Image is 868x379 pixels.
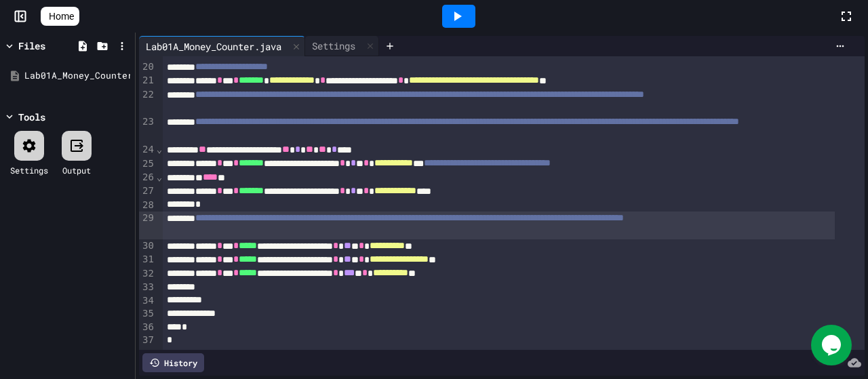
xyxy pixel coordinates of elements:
div: 36 [139,321,156,334]
div: Settings [10,164,48,176]
a: Home [41,7,79,26]
div: 24 [139,143,156,157]
div: Settings [305,36,379,56]
div: Lab01A_Money_Counter.java [24,69,130,83]
div: 21 [139,74,156,87]
div: 28 [139,199,156,212]
div: 33 [139,281,156,294]
span: Fold line [156,144,163,155]
div: 23 [139,115,156,143]
div: 35 [139,307,156,321]
span: Fold line [156,172,163,182]
div: 29 [139,212,156,239]
div: 27 [139,184,156,198]
div: Lab01A_Money_Counter.java [139,39,288,54]
div: History [142,353,204,372]
div: 26 [139,171,156,184]
iframe: chat widget [811,325,854,365]
div: Output [62,164,91,176]
div: Settings [305,39,362,53]
div: Files [18,39,45,53]
span: Home [49,9,74,23]
div: 25 [139,157,156,171]
div: 22 [139,88,156,116]
div: Lab01A_Money_Counter.java [139,36,305,56]
div: 34 [139,294,156,308]
div: 20 [139,60,156,74]
div: 30 [139,239,156,253]
div: 37 [139,334,156,347]
div: 32 [139,267,156,281]
div: Tools [18,110,45,124]
div: 31 [139,253,156,266]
